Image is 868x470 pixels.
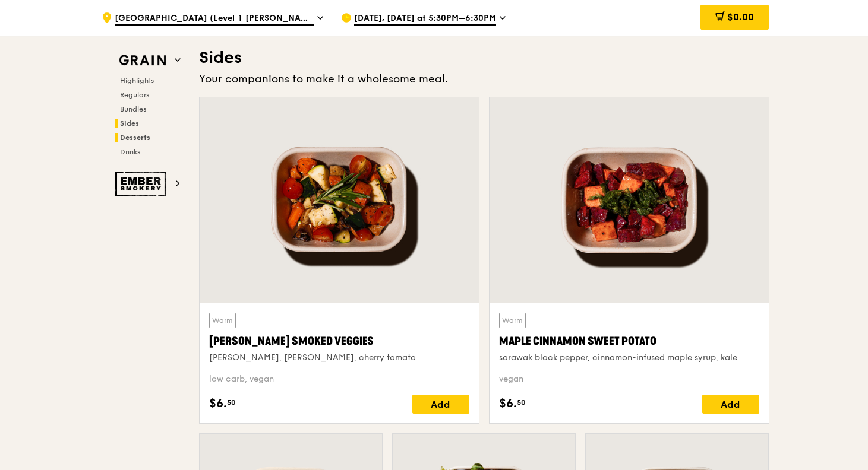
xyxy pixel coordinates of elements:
img: Grain web logo [115,50,170,71]
span: Regulars [120,91,149,99]
span: Desserts [120,134,150,142]
span: [DATE], [DATE] at 5:30PM–6:30PM [354,12,496,26]
div: Your companions to make it a wholesome meal. [199,71,769,87]
div: [PERSON_NAME] Smoked Veggies [209,333,469,350]
span: [GEOGRAPHIC_DATA] (Level 1 [PERSON_NAME] block drop-off point) [115,12,314,26]
div: Maple Cinnamon Sweet Potato [499,333,759,350]
span: $6. [499,395,517,412]
span: $6. [209,395,227,412]
span: 50 [517,398,526,407]
div: vegan [499,373,759,385]
div: Warm [499,313,526,328]
div: [PERSON_NAME], [PERSON_NAME], cherry tomato [209,352,469,364]
div: sarawak black pepper, cinnamon-infused maple syrup, kale [499,352,759,364]
div: Add [412,395,469,414]
div: Add [702,395,759,414]
img: Ember Smokery web logo [115,172,170,196]
h3: Sides [199,47,769,68]
div: low carb, vegan [209,373,469,385]
div: Warm [209,313,236,328]
span: 50 [227,398,236,407]
span: Drinks [120,148,140,156]
span: Sides [120,119,139,128]
span: Bundles [120,105,146,113]
span: $0.00 [727,11,754,23]
span: Highlights [120,77,154,85]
